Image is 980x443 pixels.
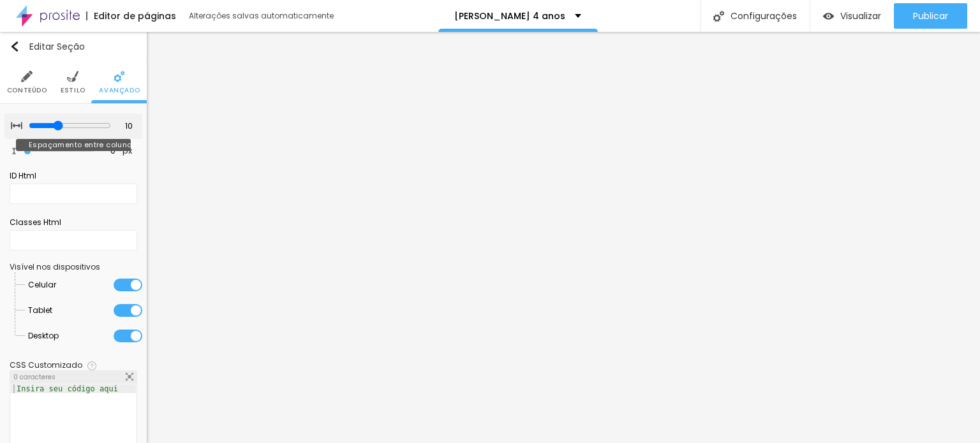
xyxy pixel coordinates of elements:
span: Conteúdo [7,87,47,94]
img: Icone [713,11,724,22]
div: Insira seu código aqui [11,384,124,393]
div: Classes Html [10,217,137,228]
span: Publicar [913,11,948,21]
button: px [119,146,136,157]
img: Icone [114,71,125,82]
div: Editar Seção [10,41,85,52]
div: Visível nos dispositivos [10,263,137,271]
img: Icone [126,373,133,381]
div: Editor de páginas [86,11,176,20]
img: Icone [11,120,22,131]
span: Avançado [99,87,140,94]
img: Icone [67,71,78,82]
span: Estilo [61,87,85,94]
div: ID Html [10,170,137,182]
iframe: Editor [147,32,980,443]
img: view-1.svg [823,11,834,22]
img: Icone [10,41,20,52]
span: Visualizar [840,11,881,21]
p: [PERSON_NAME] 4 anos [454,11,565,20]
button: Visualizar [810,3,894,29]
div: CSS Customizado [10,361,82,369]
img: Icone [11,148,17,154]
span: Tablet [28,298,52,323]
div: 0 caracteres [10,371,137,384]
div: Alterações salvas automaticamente [189,12,336,20]
button: Publicar [894,3,967,29]
span: Celular [28,272,56,298]
img: Icone [87,361,96,370]
span: Desktop [28,323,59,349]
img: Icone [21,71,33,82]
